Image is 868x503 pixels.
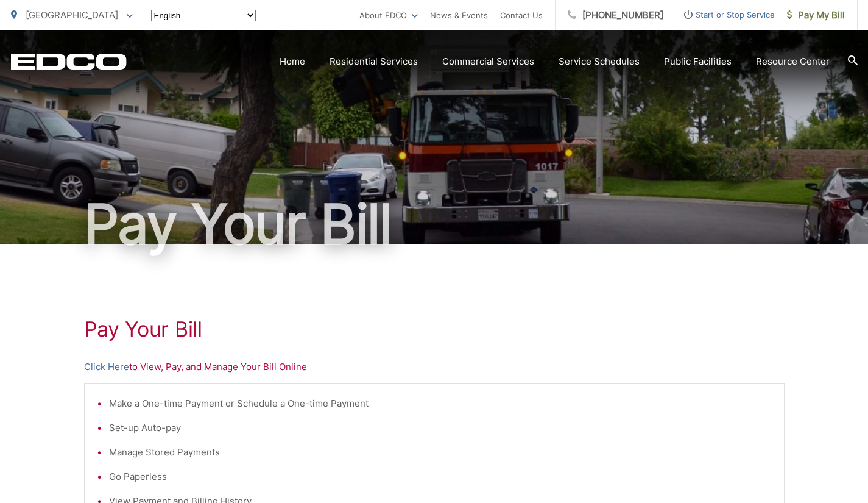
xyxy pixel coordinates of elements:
li: Set-up Auto-pay [109,421,772,435]
a: Contact Us [500,8,543,23]
select: Select a language [151,10,256,21]
span: [GEOGRAPHIC_DATA] [26,9,118,21]
h1: Pay Your Bill [11,194,858,255]
a: Residential Services [330,54,418,69]
a: Service Schedules [559,54,640,69]
a: Home [280,54,305,69]
li: Make a One-time Payment or Schedule a One-time Payment [109,396,772,411]
a: News & Events [430,8,488,23]
a: Commercial Services [442,54,534,69]
span: Pay My Bill [787,8,845,23]
li: Go Paperless [109,469,772,484]
p: to View, Pay, and Manage Your Bill Online [84,360,785,374]
a: EDCD logo. Return to the homepage. [11,53,127,70]
a: Resource Center [756,54,830,69]
a: Click Here [84,360,129,374]
h1: Pay Your Bill [84,317,785,341]
li: Manage Stored Payments [109,445,772,460]
a: Public Facilities [664,54,732,69]
a: About EDCO [359,8,418,23]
